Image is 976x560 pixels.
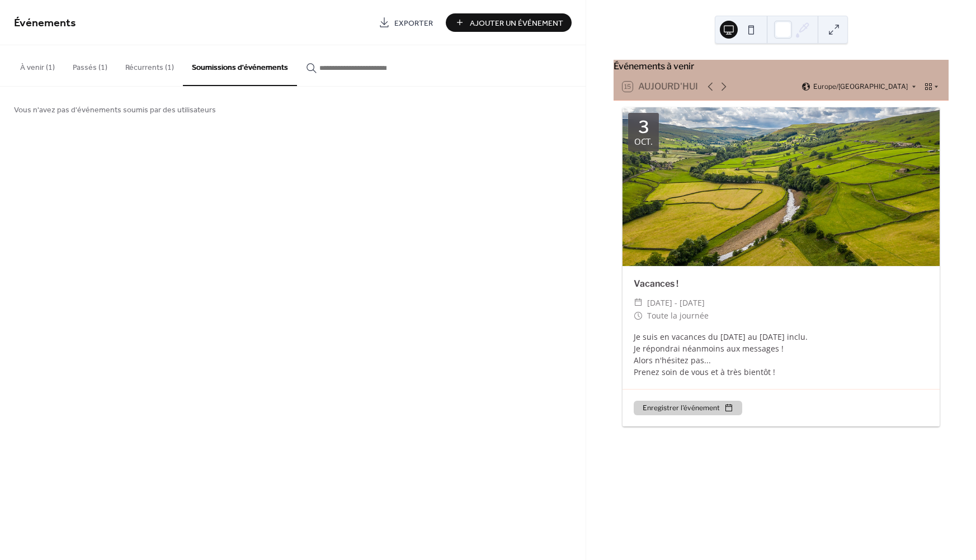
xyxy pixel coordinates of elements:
[623,277,940,291] div: Vacances !
[634,137,653,146] div: oct.
[394,17,433,29] span: Exporter
[183,45,297,86] button: Soumissions d'événements
[647,309,709,322] span: Toute la journée
[370,13,441,32] a: Exporter
[623,331,940,378] div: Je suis en vacances du [DATE] au [DATE] inclu. Je répondrai néanmoins aux messages ! Alors n'hési...
[634,296,643,310] div: ​
[647,296,705,310] span: [DATE] - [DATE]
[470,17,563,29] span: Ajouter Un Événement
[64,45,116,85] button: Passés (1)
[14,12,76,34] span: Événements
[638,118,649,135] div: 3
[446,13,572,32] button: Ajouter Un Événement
[11,45,64,85] button: À venir (1)
[634,401,742,415] button: Enregistrer l'événement
[14,105,216,116] span: Vous n'avez pas d'événements soumis par des utilisateurs
[813,83,908,90] span: Europe/[GEOGRAPHIC_DATA]
[614,60,949,73] div: Événements à venir
[116,45,183,85] button: Récurrents (1)
[634,309,643,322] div: ​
